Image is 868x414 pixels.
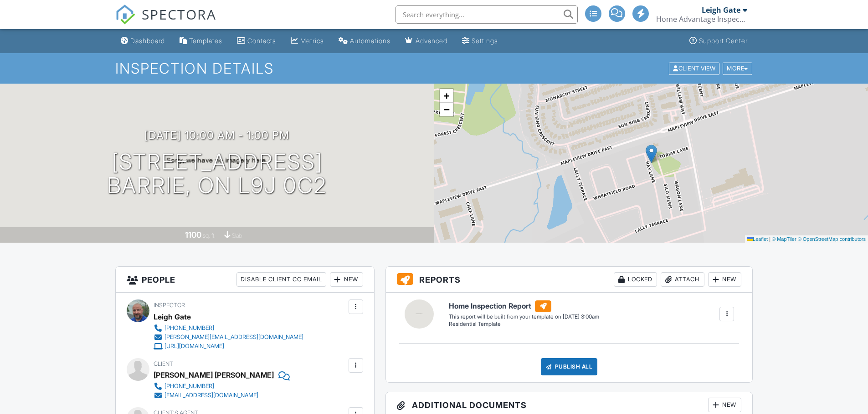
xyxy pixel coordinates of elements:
[115,12,216,31] a: SPECTORA
[661,272,704,287] div: Attach
[769,236,770,242] span: |
[350,37,390,45] div: Automations
[702,5,740,15] div: Leigh Gate
[164,343,224,350] div: [URL][DOMAIN_NAME]
[747,236,768,242] a: Leaflet
[236,272,326,287] div: Disable Client CC Email
[646,145,657,163] img: Marker
[144,129,289,141] h3: [DATE] 10:00 am - 1:00 pm
[142,5,216,24] span: SPECTORA
[116,267,374,293] h3: People
[154,391,282,400] a: [EMAIL_ADDRESS][DOMAIN_NAME]
[335,33,394,50] a: Automations (Advanced)
[449,300,599,312] h6: Home Inspection Report
[386,267,753,293] h3: Reports
[300,37,324,45] div: Metrics
[443,104,449,115] span: −
[176,33,226,50] a: Templates
[416,37,447,45] div: Advanced
[723,62,752,75] div: More
[798,236,866,242] a: © OpenStreetMap contributors
[395,5,578,24] input: Search everything...
[708,398,741,412] div: New
[472,37,498,45] div: Settings
[154,302,185,309] span: Inspector
[708,272,741,287] div: New
[686,33,751,50] a: Support Center
[440,103,453,116] a: Zoom out
[203,232,216,239] span: sq. ft.
[154,310,191,324] div: Leigh Gate
[232,232,242,239] span: slab
[668,65,722,71] a: Client View
[541,358,598,375] div: Publish All
[440,89,453,103] a: Zoom in
[247,37,276,45] div: Contacts
[164,383,214,390] div: [PHONE_NUMBER]
[699,37,748,45] div: Support Center
[154,382,282,391] a: [PHONE_NUMBER]
[154,360,173,367] span: Client
[669,62,719,75] div: Client View
[614,272,657,287] div: Locked
[449,320,599,328] div: Residential Template
[154,324,303,333] a: [PHONE_NUMBER]
[164,324,214,332] div: [PHONE_NUMBER]
[164,392,258,399] div: [EMAIL_ADDRESS][DOMAIN_NAME]
[330,272,363,287] div: New
[154,342,303,351] a: [URL][DOMAIN_NAME]
[107,150,327,198] h1: [STREET_ADDRESS] Barrie, ON L9J 0C2
[115,60,753,76] h1: Inspection Details
[401,33,451,50] a: Advanced
[154,333,303,342] a: [PERSON_NAME][EMAIL_ADDRESS][DOMAIN_NAME]
[130,37,165,45] div: Dashboard
[154,368,274,382] div: [PERSON_NAME] [PERSON_NAME]
[287,33,328,50] a: Metrics
[772,236,796,242] a: © MapTiler
[443,90,449,101] span: +
[117,33,169,50] a: Dashboard
[189,37,222,45] div: Templates
[233,33,280,50] a: Contacts
[115,5,135,25] img: The Best Home Inspection Software - Spectora
[164,334,303,341] div: [PERSON_NAME][EMAIL_ADDRESS][DOMAIN_NAME]
[458,33,502,50] a: Settings
[449,313,599,320] div: This report will be built from your template on [DATE] 3:00am
[185,230,201,239] div: 1100
[656,15,747,24] div: Home Advantage Inspections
